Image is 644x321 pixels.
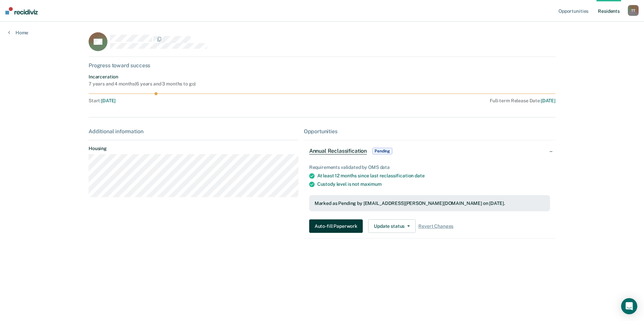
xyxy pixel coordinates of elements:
a: Home [8,30,28,36]
div: 7 years and 4 months ( 6 years and 3 months to go ) [89,81,196,87]
div: Start : [89,98,301,104]
img: Recidiviz [5,7,38,14]
span: [DATE] [101,98,116,103]
div: Incarceration [89,74,196,80]
div: T T [628,5,639,16]
button: Auto-fill Paperwork [309,219,363,233]
div: Open Intercom Messenger [621,298,637,314]
span: Pending [372,148,392,154]
span: Revert Changes [418,223,453,229]
div: Additional information [89,128,298,135]
div: Requirements validated by OMS data [309,165,550,170]
span: Annual Reclassification [309,148,367,154]
button: Update status [368,219,416,233]
div: Custody level is not [317,181,550,187]
span: date [415,173,424,178]
button: TT [628,5,639,16]
span: [DATE] [541,98,555,103]
dt: Housing [89,146,298,151]
div: Opportunities [304,128,555,135]
a: Navigate to form link [309,219,365,233]
span: maximum [360,181,382,187]
div: Marked as Pending by [EMAIL_ADDRESS][PERSON_NAME][DOMAIN_NAME] on [DATE]. [315,201,545,206]
div: Progress toward success [89,62,555,69]
div: Full-term Release Date : [304,98,555,104]
div: At least 12 months since last reclassification [317,173,550,179]
div: Annual ReclassificationPending [304,140,555,162]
